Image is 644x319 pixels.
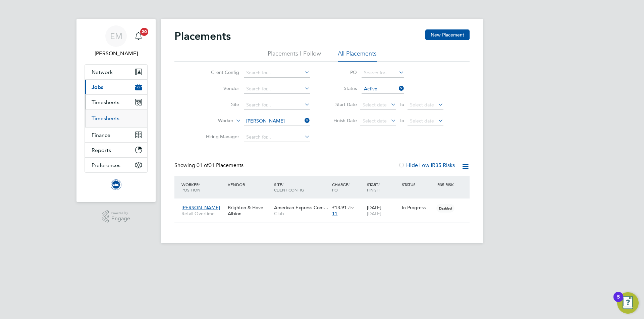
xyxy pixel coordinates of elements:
button: Timesheets [85,95,147,109]
span: Select date [363,102,387,108]
li: All Placements [338,50,377,62]
div: [DATE] [365,201,400,220]
input: Search for... [244,68,310,78]
img: brightonandhovealbion-logo-retina.png [111,179,121,190]
div: 5 [617,297,620,306]
button: New Placement [425,29,470,40]
div: Charge [330,178,365,196]
div: Status [400,178,435,190]
span: / PO [332,182,350,192]
span: To [397,116,406,125]
div: Worker [180,178,226,196]
span: Network [92,69,113,75]
label: Finish Date [327,117,357,124]
label: Start Date [327,101,357,107]
a: 20 [132,25,145,47]
a: Go to home page [85,179,148,190]
span: Select date [363,118,387,124]
button: Preferences [85,158,147,172]
span: American Express Com… [274,205,328,211]
div: Showing [174,162,245,169]
span: [DATE] [367,211,381,217]
span: Jobs [92,84,103,90]
label: Site [201,101,239,107]
label: Worker [195,117,233,124]
span: / Position [181,182,200,192]
span: / hr [348,205,354,210]
label: Hiring Manager [201,134,239,140]
a: EM[PERSON_NAME] [85,25,148,58]
span: Reports [92,147,111,153]
span: Select date [410,102,434,108]
button: Network [85,65,147,79]
input: Search for... [244,84,310,94]
div: In Progress [402,205,433,211]
label: Hide Low IR35 Risks [398,162,455,169]
div: Timesheets [85,109,147,127]
div: Vendor [226,178,272,190]
label: Client Config [201,69,239,75]
span: / Client Config [274,182,304,192]
span: 11 [332,211,337,217]
a: [PERSON_NAME]Retail OvertimeBrighton & Hove AlbionAmerican Express Com…Club£13.91 / hr11[DATE][DA... [180,201,470,207]
label: Status [327,85,357,91]
span: Club [274,211,329,217]
input: Search for... [244,100,310,110]
div: Brighton & Hove Albion [226,201,272,220]
span: 01 Placements [197,162,244,169]
nav: Main navigation [76,19,156,202]
input: Search for... [244,133,310,142]
span: Preferences [92,162,120,168]
label: Vendor [201,85,239,91]
span: Engage [111,216,130,222]
div: IR35 Risk [435,178,458,190]
span: Select date [410,118,434,124]
a: Powered byEngage [102,210,130,223]
a: Timesheets [92,115,119,122]
div: Start [365,178,400,196]
span: [PERSON_NAME] [181,205,220,211]
h2: Placements [174,29,231,43]
span: Edyta Marchant [85,50,148,58]
li: Placements I Follow [268,50,321,62]
span: Finance [92,132,110,138]
button: Finance [85,128,147,142]
span: EM [110,32,122,41]
span: / Finish [367,182,380,192]
label: PO [327,69,357,75]
div: Site [272,178,330,196]
input: Search for... [362,68,404,78]
span: 20 [140,28,148,36]
input: Search for... [244,116,310,126]
button: Jobs [85,80,147,94]
span: Timesheets [92,99,119,105]
input: Select one [362,84,404,94]
span: £13.91 [332,205,347,211]
span: Powered by [111,210,130,216]
span: Disabled [436,204,454,213]
span: 01 of [197,162,209,169]
button: Reports [85,143,147,157]
span: To [397,100,406,109]
span: Retail Overtime [181,211,224,217]
button: Open Resource Center, 5 new notifications [617,292,639,314]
